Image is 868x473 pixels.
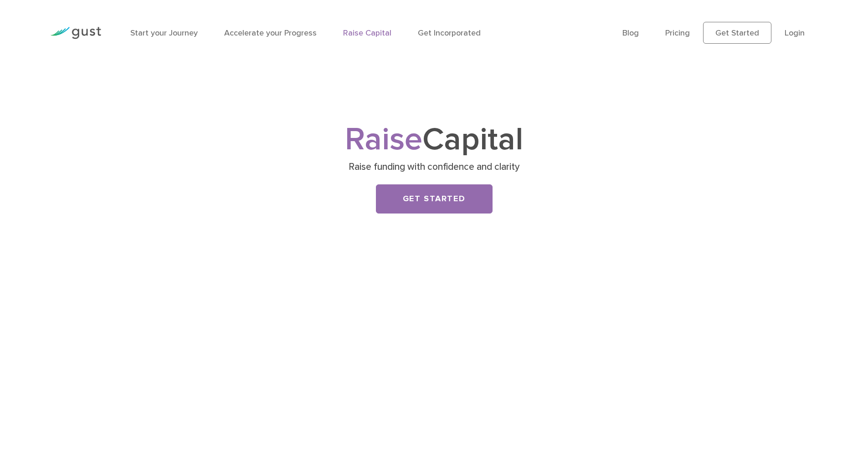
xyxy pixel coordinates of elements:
a: Get Started [703,22,771,44]
span: Raise [345,120,422,158]
a: Pricing [665,28,690,38]
a: Start your Journey [130,28,198,38]
a: Get Started [376,184,493,214]
a: Raise Capital [343,28,391,38]
a: Accelerate your Progress [224,28,317,38]
h1: Capital [254,125,614,154]
a: Login [785,28,805,38]
a: Get Incorporated [418,28,481,38]
a: Blog [622,28,639,38]
p: Raise funding with confidence and clarity [257,161,611,173]
img: Gust Logo [50,27,101,39]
